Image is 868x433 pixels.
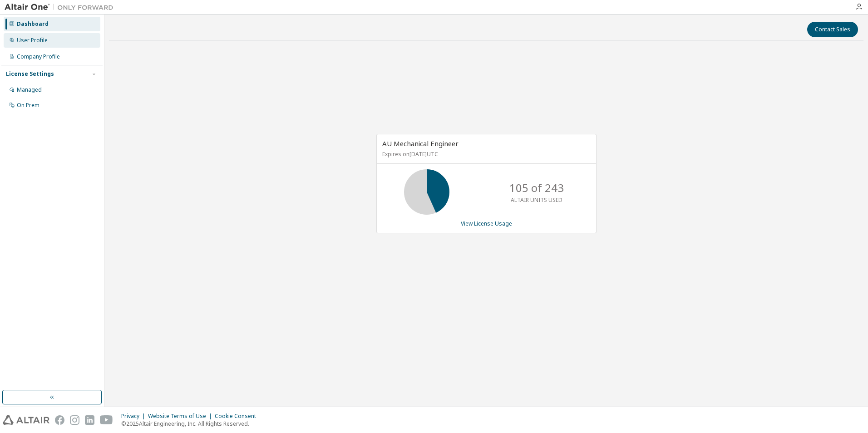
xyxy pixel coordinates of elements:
img: facebook.svg [55,415,64,425]
div: Company Profile [17,53,60,60]
img: Altair One [5,3,118,12]
img: youtube.svg [100,415,113,425]
div: User Profile [17,37,48,44]
div: License Settings [6,70,54,78]
p: Expires on [DATE] UTC [382,150,588,158]
button: Contact Sales [807,22,858,37]
div: Website Terms of Use [148,413,215,420]
div: Privacy [121,413,148,420]
img: linkedin.svg [85,415,94,425]
span: AU Mechanical Engineer [382,139,459,148]
a: View License Usage [461,220,512,227]
p: © 2025 Altair Engineering, Inc. All Rights Reserved. [121,420,261,428]
div: On Prem [17,102,39,109]
img: instagram.svg [70,415,79,425]
div: Dashboard [17,20,49,28]
img: altair_logo.svg [3,415,49,425]
div: Cookie Consent [215,413,261,420]
p: ALTAIR UNITS USED [511,196,562,204]
div: Managed [17,86,42,93]
p: 105 of 243 [509,180,564,196]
